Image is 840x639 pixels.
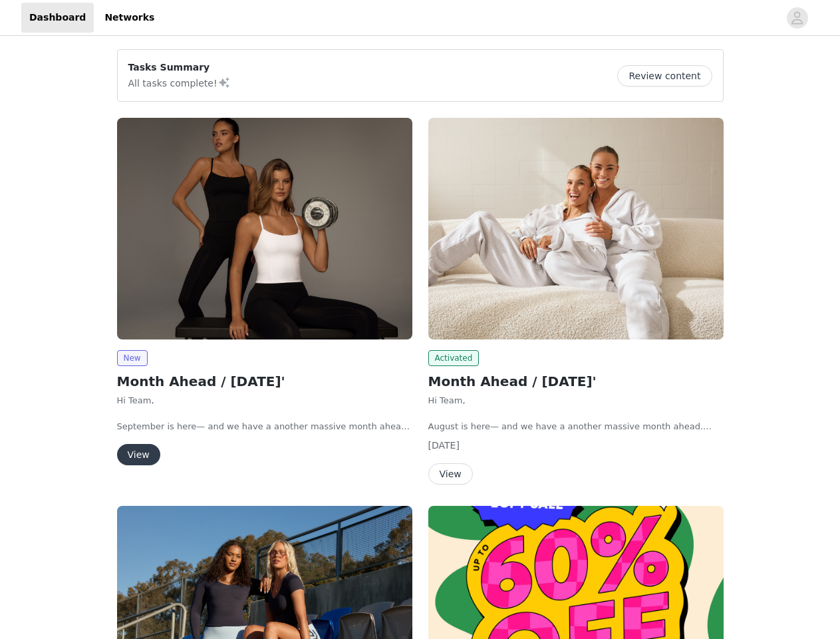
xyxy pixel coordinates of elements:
[428,394,724,407] p: Hi Team,
[617,65,712,87] button: Review content
[117,444,160,465] button: View
[128,61,231,75] p: Tasks Summary
[428,420,724,433] p: August is here— and we have a another massive month ahead.
[117,450,160,460] a: View
[117,118,412,339] img: Muscle Republic
[428,463,473,485] button: View
[117,420,412,433] p: September is here— and we have a another massive month ahead.
[117,394,412,407] p: Hi Team,
[428,350,480,366] span: Activated
[21,3,94,33] a: Dashboard
[428,118,724,339] img: Muscle Republic
[428,440,460,451] span: [DATE]
[791,7,803,29] div: avatar
[117,350,148,366] span: New
[428,371,724,391] h2: Month Ahead / [DATE]'
[428,469,473,479] a: View
[117,371,412,391] h2: Month Ahead / [DATE]'
[128,75,231,91] p: All tasks complete!
[96,3,162,33] a: Networks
